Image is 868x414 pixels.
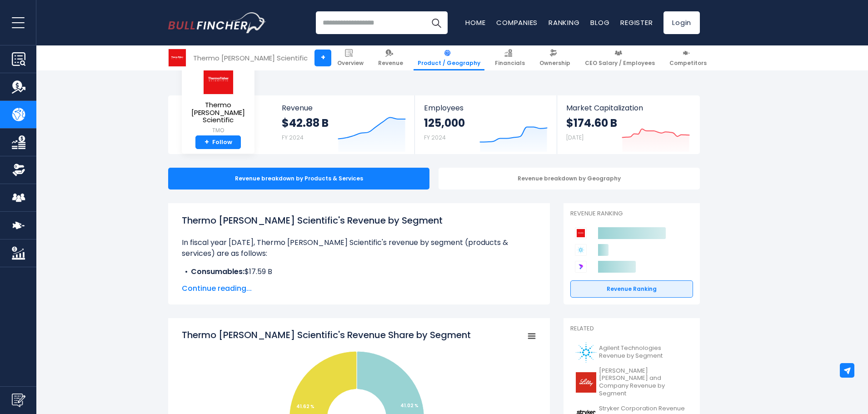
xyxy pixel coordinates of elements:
[182,266,536,277] li: $17.59 B
[168,168,429,190] div: Revenue breakdown by Products & Services
[669,60,707,67] span: Competitors
[189,64,248,135] a: Thermo [PERSON_NAME] Scientific TMO
[415,95,556,154] a: Employees 125,000 FY 2024
[557,95,699,154] a: Market Capitalization $174.60 B [DATE]
[193,53,308,63] div: Thermo [PERSON_NAME] Scientific
[182,237,536,259] p: In fiscal year [DATE], Thermo [PERSON_NAME] Scientific's revenue by segment (products & services)...
[414,45,484,70] a: Product / Geography
[491,45,529,70] a: Financials
[424,104,547,112] span: Employees
[424,134,446,141] small: FY 2024
[169,49,186,66] img: TMO logo
[282,116,329,130] strong: $42.88 B
[189,126,247,135] small: TMO
[535,45,574,70] a: Ownership
[191,266,244,277] b: Consumables:
[549,18,579,27] a: Ranking
[585,60,655,67] span: CEO Salary / Employees
[496,18,538,27] a: Companies
[539,60,570,67] span: Ownership
[168,12,266,33] a: Go to homepage
[378,60,403,67] span: Revenue
[333,45,368,70] a: Overview
[189,101,247,124] span: Thermo [PERSON_NAME] Scientific
[590,18,609,27] a: Blog
[465,18,485,27] a: Home
[570,365,693,400] a: [PERSON_NAME] [PERSON_NAME] and Company Revenue by Segment
[374,45,407,70] a: Revenue
[296,403,314,410] tspan: 41.62 %
[566,104,690,112] span: Market Capitalization
[581,45,659,70] a: CEO Salary / Employees
[495,60,525,67] span: Financials
[566,134,584,141] small: [DATE]
[205,138,209,146] strong: +
[202,64,234,95] img: TMO logo
[570,210,693,218] p: Revenue Ranking
[425,11,448,34] button: Search
[570,340,693,365] a: Agilent Technologies Revenue by Segment
[418,60,480,67] span: Product / Geography
[575,227,587,239] img: Thermo Fisher Scientific competitors logo
[575,261,587,273] img: Danaher Corporation competitors logo
[424,116,465,130] strong: 125,000
[195,135,241,150] a: +Follow
[570,280,693,298] a: Revenue Ranking
[570,325,693,333] p: Related
[182,329,471,341] tspan: Thermo [PERSON_NAME] Scientific's Revenue Share by Segment
[439,168,700,190] div: Revenue breakdown by Geography
[282,134,304,141] small: FY 2024
[273,95,415,154] a: Revenue $42.88 B FY 2024
[314,50,331,66] a: +
[665,45,711,70] a: Competitors
[400,402,419,409] tspan: 41.02 %
[599,344,688,360] span: Agilent Technologies Revenue by Segment
[575,244,587,256] img: Agilent Technologies competitors logo
[182,283,536,294] span: Continue reading...
[599,367,688,398] span: [PERSON_NAME] [PERSON_NAME] and Company Revenue by Segment
[663,11,700,34] a: Login
[620,18,653,27] a: Register
[282,104,406,112] span: Revenue
[168,12,266,33] img: Bullfincher logo
[576,372,596,393] img: LLY logo
[337,60,364,67] span: Overview
[576,342,596,363] img: A logo
[12,163,25,177] img: Ownership
[566,116,617,130] strong: $174.60 B
[182,214,536,227] h1: Thermo [PERSON_NAME] Scientific's Revenue by Segment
